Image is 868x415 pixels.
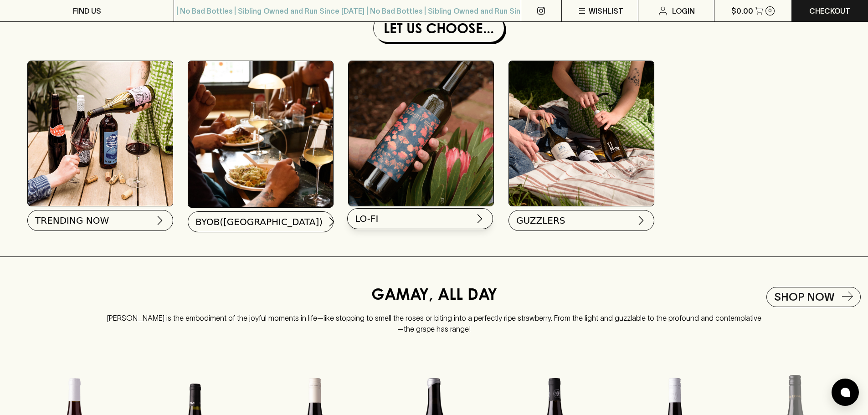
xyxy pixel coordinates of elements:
[809,5,850,16] p: Checkout
[106,306,762,334] p: [PERSON_NAME] is the embodiment of the joyful moments in life—like stopping to smell the roses or...
[768,8,772,13] p: 0
[154,215,165,226] img: chevron-right.svg
[188,61,333,207] img: BYOB(angers)
[35,214,109,227] span: TRENDING NOW
[355,212,378,225] span: LO-FI
[766,287,861,307] a: SHOP NOW
[636,215,647,226] img: chevron-right.svg
[474,213,485,224] img: chevron-right.svg
[28,61,173,206] img: Best Sellers
[73,5,101,16] p: FIND US
[27,210,173,231] button: TRENDING NOW
[195,215,323,228] span: BYOB([GEOGRAPHIC_DATA])
[841,388,850,397] img: bubble-icon
[509,61,654,206] img: PACKS
[326,216,337,227] img: chevron-right.svg
[347,208,493,229] button: LO-FI
[377,18,500,38] h1: Let Us Choose...
[508,210,654,231] button: GUZZLERS
[188,211,334,232] button: BYOB([GEOGRAPHIC_DATA])
[731,5,753,16] p: $0.00
[516,214,565,227] span: GUZZLERS
[371,287,497,306] h4: GAMAY, ALL DAY
[672,5,695,16] p: Login
[349,61,493,206] img: lofi_7376686939.gif
[774,290,835,304] h5: SHOP NOW
[589,5,623,16] p: Wishlist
